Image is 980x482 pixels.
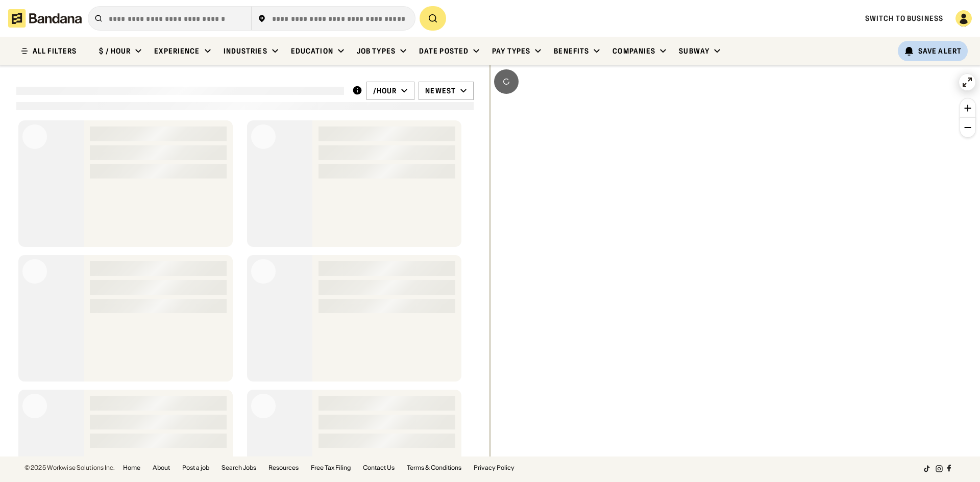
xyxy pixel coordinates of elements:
[363,465,395,471] a: Contact Us
[8,9,82,28] img: Bandana logotype
[123,465,140,471] a: Home
[474,465,514,471] a: Privacy Policy
[679,46,709,56] div: Subway
[357,46,396,56] div: Job Types
[373,86,397,95] div: /hour
[222,465,256,471] a: Search Jobs
[154,46,200,56] div: Experience
[268,465,299,471] a: Resources
[153,465,170,471] a: About
[612,46,655,56] div: Companies
[918,46,962,56] div: Save Alert
[492,46,530,56] div: Pay Types
[24,465,115,471] div: © 2025 Workwise Solutions Inc.
[182,465,209,471] a: Post a job
[407,465,461,471] a: Terms & Conditions
[865,14,943,23] a: Switch to Business
[419,46,469,56] div: Date Posted
[99,46,131,56] div: $ / hour
[291,46,333,56] div: Education
[554,46,589,56] div: Benefits
[224,46,267,56] div: Industries
[33,47,77,55] div: ALL FILTERS
[425,86,456,95] div: Newest
[16,116,474,456] div: grid
[311,465,351,471] a: Free Tax Filing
